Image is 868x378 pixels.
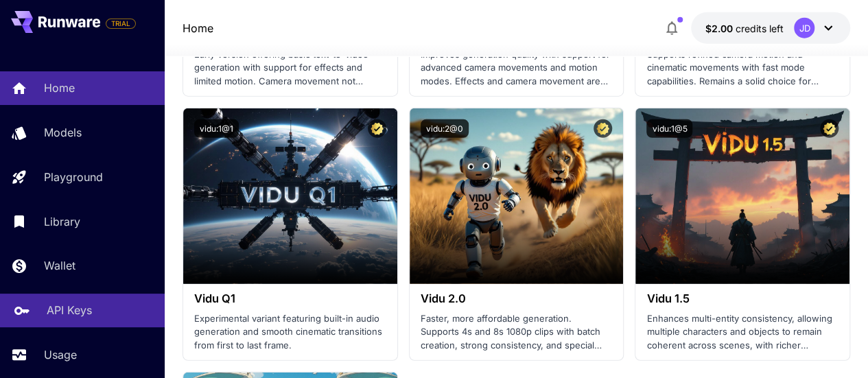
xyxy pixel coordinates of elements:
[183,20,213,36] a: Home
[794,18,814,38] div: JD
[194,119,239,138] button: vidu:1@1
[44,257,75,274] p: Wallet
[44,213,80,230] p: Library
[691,12,850,44] button: $2.00JD
[44,80,75,96] p: Home
[421,119,469,138] button: vidu:2@0
[368,119,386,138] button: Certified Model – Vetted for best performance and includes a commercial license.
[183,20,213,36] nav: breadcrumb
[820,119,838,138] button: Certified Model – Vetted for best performance and includes a commercial license.
[735,23,783,34] span: credits left
[421,312,613,353] p: Faster, more affordable generation. Supports 4s and 8s 1080p clips with batch creation, strong co...
[44,124,82,141] p: Models
[106,15,136,32] span: Add your payment card to enable full platform functionality.
[646,119,692,138] button: vidu:1@5
[705,23,735,34] span: $2.00
[106,19,135,29] span: TRIAL
[194,292,386,305] h3: Vidu Q1
[183,108,397,284] img: alt
[421,48,613,88] p: Improves generation quality with support for advanced camera movements and motion modes. Effects ...
[421,292,613,305] h3: Vidu 2.0
[44,346,77,363] p: Usage
[410,108,624,284] img: alt
[646,292,838,305] h3: Vidu 1.5
[194,312,386,353] p: Experimental variant featuring built-in audio generation and smooth cinematic transitions from fi...
[44,169,103,185] p: Playground
[646,48,838,88] p: Supports refined camera motion and cinematic movements with fast mode capabilities. Remains a sol...
[705,21,783,36] div: $2.00
[646,312,838,353] p: Enhances multi-entity consistency, allowing multiple characters and objects to remain coherent ac...
[635,108,849,284] img: alt
[594,119,612,138] button: Certified Model – Vetted for best performance and includes a commercial license.
[194,48,386,88] p: Early version offering basic text-to-video generation with support for effects and limited motion...
[47,302,92,318] p: API Keys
